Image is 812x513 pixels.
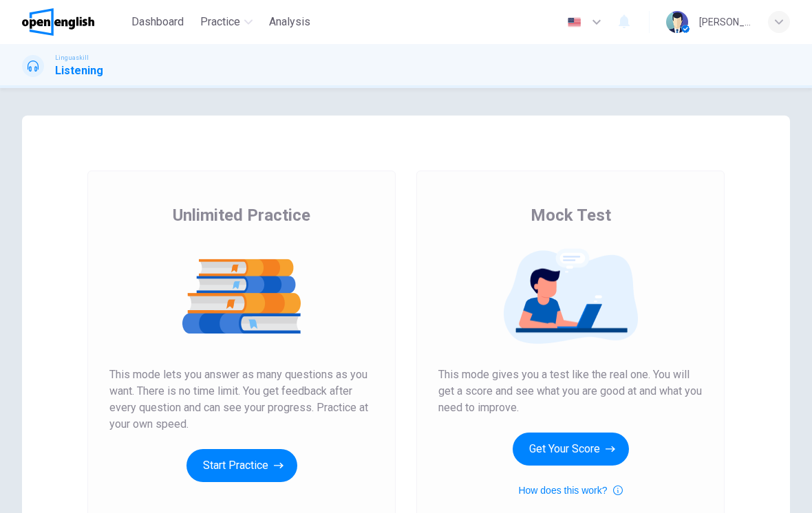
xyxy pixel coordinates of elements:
[438,367,703,416] span: This mode gives you a test like the real one. You will get a score and see what you are good at a...
[195,10,258,34] button: Practice
[22,8,126,36] a: OpenEnglish logo
[200,14,240,30] span: Practice
[173,204,310,226] span: Unlimited Practice
[531,204,611,226] span: Mock Test
[22,8,94,36] img: OpenEnglish logo
[126,10,189,34] button: Dashboard
[666,11,688,33] img: Profile picture
[699,14,751,30] div: [PERSON_NAME]
[566,17,583,28] img: en
[186,449,297,482] button: Start Practice
[55,53,89,63] span: Linguaskill
[269,14,310,30] span: Analysis
[264,10,316,34] button: Analysis
[109,367,374,433] span: This mode lets you answer as many questions as you want. There is no time limit. You get feedback...
[55,63,103,79] h1: Listening
[513,433,629,466] button: Get Your Score
[131,14,184,30] span: Dashboard
[518,482,622,499] button: How does this work?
